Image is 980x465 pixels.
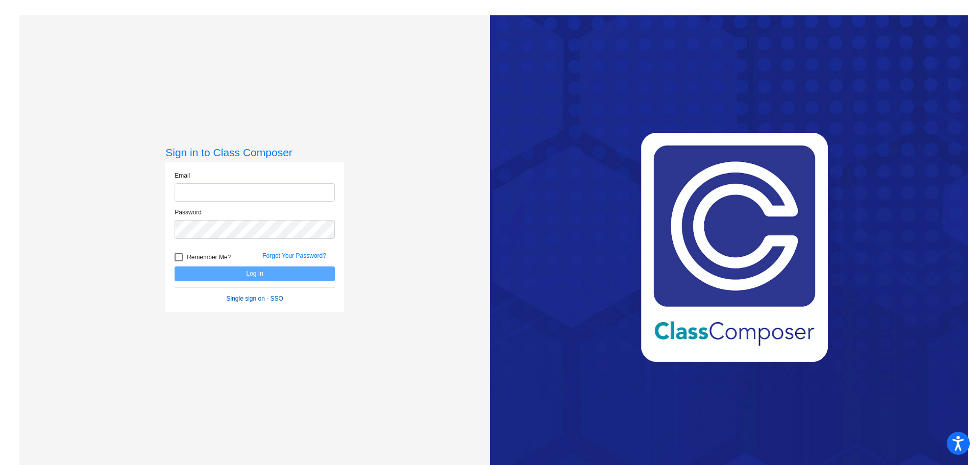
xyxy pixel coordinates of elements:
button: Log In [175,266,335,281]
h3: Sign in to Class Composer [165,146,344,159]
a: Forgot Your Password? [262,252,326,259]
label: Email [175,171,190,180]
span: Remember Me? [187,251,231,263]
a: Single sign on - SSO [227,295,283,302]
label: Password [175,208,202,217]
